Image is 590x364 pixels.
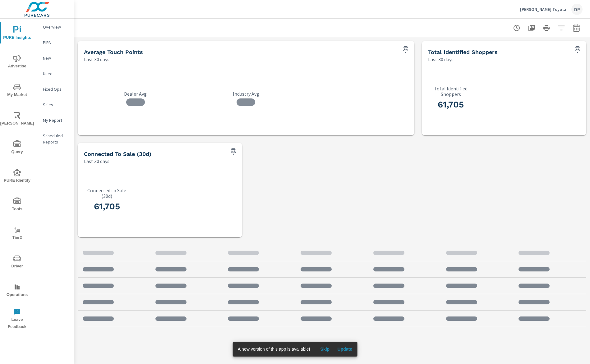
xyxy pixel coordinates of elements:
[43,71,69,77] p: Used
[428,56,454,63] p: Last 30 days
[2,26,32,41] span: PURE Insights
[34,53,74,63] div: New
[43,133,69,145] p: Scheduled Reports
[570,22,583,34] button: Select Date Range
[573,45,583,55] span: Save this to your personalized report
[34,116,74,125] div: My Report
[43,39,69,46] p: PIPA
[2,55,32,70] span: Advertise
[84,56,109,63] p: Last 30 days
[228,147,238,157] span: Save this to your personalized report
[34,100,74,109] div: Sales
[2,140,32,156] span: Query
[337,346,352,352] span: Update
[2,83,32,98] span: My Market
[43,24,69,30] p: Overview
[2,308,32,330] span: Leave Feedback
[520,7,566,12] p: [PERSON_NAME] Toyota
[84,157,109,165] p: Last 30 days
[238,347,310,352] span: A new version of this app is available!
[84,188,130,199] p: Connected to Sale (30d)
[2,198,32,213] span: Tools
[195,91,298,97] p: Industry Avg
[43,102,69,108] p: Sales
[428,99,474,110] h3: 61,705
[0,19,34,333] div: nav menu
[2,112,32,127] span: [PERSON_NAME]
[571,4,583,15] div: DP
[2,283,32,298] span: Operations
[335,344,355,354] button: Update
[2,169,32,184] span: PURE Identity
[2,226,32,241] span: Tier2
[34,38,74,47] div: PIPA
[43,117,69,123] p: My Report
[84,151,151,157] h5: Connected to Sale (30d)
[84,201,130,212] h3: 61,705
[34,131,74,147] div: Scheduled Reports
[428,86,474,97] p: Total Identified Shoppers
[34,84,74,94] div: Fixed Ops
[428,49,498,55] h5: Total Identified Shoppers
[84,91,187,97] p: Dealer Avg
[315,344,335,354] button: Skip
[43,86,69,92] p: Fixed Ops
[2,255,32,270] span: Driver
[34,69,74,78] div: Used
[34,22,74,32] div: Overview
[317,346,332,352] span: Skip
[84,49,143,55] h5: Average Touch Points
[525,22,538,34] button: "Export Report to PDF"
[43,55,69,61] p: New
[540,22,553,34] button: Print Report
[401,45,411,55] span: Save this to your personalized report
